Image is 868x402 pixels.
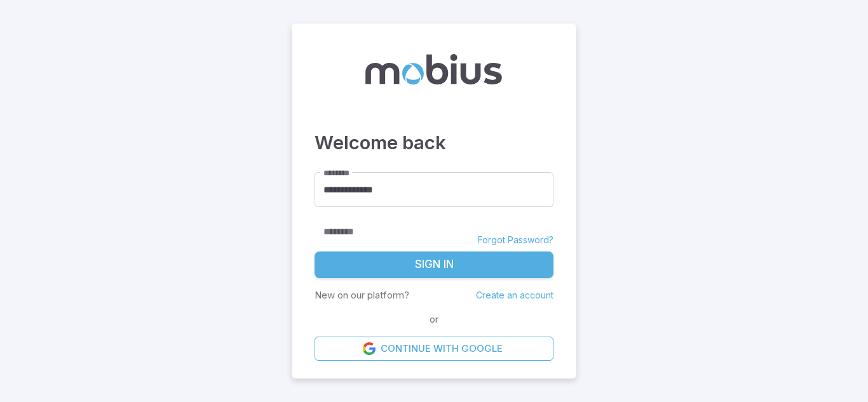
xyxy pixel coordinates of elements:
h3: Welcome back [315,129,553,157]
button: Sign In [315,251,553,278]
a: Create an account [476,290,553,300]
a: Continue with Google [315,337,553,361]
span: or [426,312,442,326]
a: Forgot Password? [478,234,553,246]
p: New on our platform? [315,288,409,302]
